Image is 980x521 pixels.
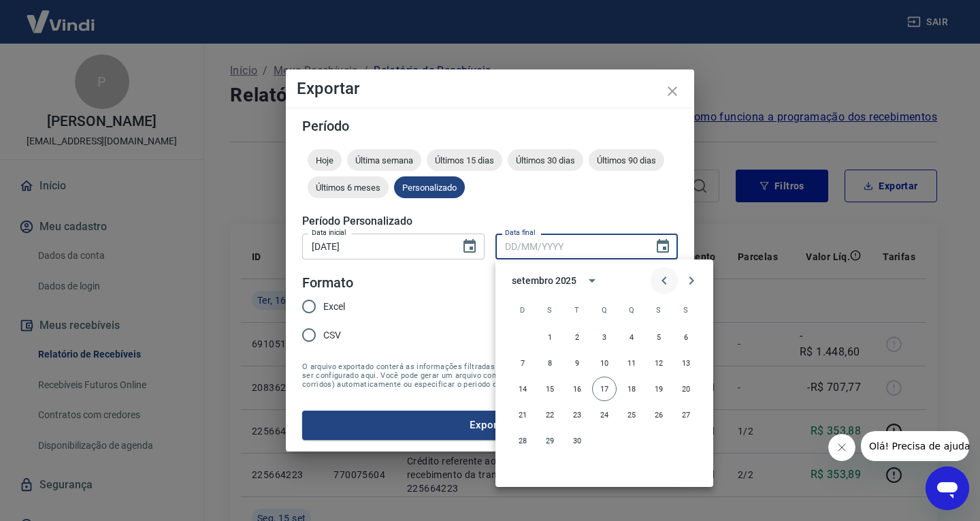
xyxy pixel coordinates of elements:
[619,325,644,349] button: 4
[538,325,562,349] button: 1
[508,149,583,171] div: Últimos 30 dias
[565,428,589,453] button: 30
[674,377,698,401] button: 20
[592,325,617,349] button: 3
[394,176,465,198] div: Personalizado
[565,296,589,323] span: terça-feira
[510,377,535,401] button: 14
[394,183,465,193] span: Personalizado
[538,296,562,323] span: segunda-feira
[538,351,562,375] button: 8
[495,234,644,259] input: DD/MM/YYYY
[592,402,617,427] button: 24
[308,155,342,165] span: Hoje
[589,155,664,165] span: Últimos 90 dias
[861,431,969,461] iframe: Mensagem da empresa
[347,155,421,165] span: Última semana
[592,377,617,401] button: 17
[565,351,589,375] button: 9
[619,377,644,401] button: 18
[647,377,671,401] button: 19
[427,155,502,165] span: Últimos 15 dias
[510,351,535,375] button: 7
[565,325,589,349] button: 2
[297,80,683,97] h4: Exportar
[619,402,644,427] button: 25
[565,377,589,401] button: 16
[308,183,389,193] span: Últimos 6 meses
[510,296,535,323] span: domingo
[592,296,617,323] span: quarta-feira
[312,227,346,238] label: Data inicial
[508,155,583,165] span: Últimos 30 dias
[581,269,604,292] button: calendar view is open, switch to year view
[347,149,421,171] div: Última semana
[647,351,671,375] button: 12
[678,267,705,294] button: Next month
[674,296,698,323] span: sábado
[323,300,345,314] span: Excel
[510,402,535,427] button: 21
[647,325,671,349] button: 5
[302,362,678,389] span: O arquivo exportado conterá as informações filtradas na tela anterior com exceção do período que ...
[302,215,678,228] h5: Período Personalizado
[505,227,536,238] label: Data final
[589,149,664,171] div: Últimos 90 dias
[427,149,502,171] div: Últimos 15 dias
[302,234,451,259] input: DD/MM/YYYY
[302,273,353,293] legend: Formato
[674,351,698,375] button: 13
[651,267,678,294] button: Previous month
[308,176,389,198] div: Últimos 6 meses
[647,402,671,427] button: 26
[674,325,698,349] button: 6
[456,233,483,260] button: Choose date, selected date is 1 de jun de 2025
[674,402,698,427] button: 27
[592,351,617,375] button: 10
[656,75,689,108] button: close
[538,402,562,427] button: 22
[565,402,589,427] button: 23
[828,434,855,461] iframe: Fechar mensagem
[308,149,342,171] div: Hoje
[538,377,562,401] button: 15
[619,296,644,323] span: quinta-feira
[649,233,676,260] button: Choose date
[510,428,535,453] button: 28
[926,467,969,510] iframe: Botão para abrir a janela de mensagens
[538,428,562,453] button: 29
[302,119,678,133] h5: Período
[302,411,678,439] button: Exportar
[512,274,576,288] div: setembro 2025
[619,351,644,375] button: 11
[647,296,671,323] span: sexta-feira
[323,328,341,343] span: CSV
[8,10,114,20] span: Olá! Precisa de ajuda?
